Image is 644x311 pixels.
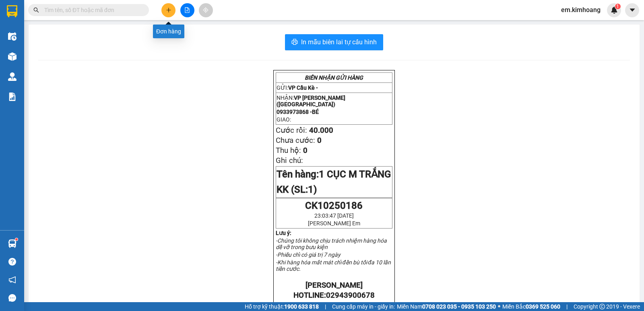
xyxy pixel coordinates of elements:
span: 1) [308,184,317,195]
button: file-add [180,3,194,17]
span: 1 CỤC M TRẮNG KK (SL: [277,169,391,195]
input: Tìm tên, số ĐT hoặc mã đơn [44,6,139,14]
span: Tên hàng: [277,169,391,195]
span: Miền Nam [397,302,496,311]
span: Cung cấp máy in - giấy in: [332,302,395,311]
strong: BIÊN NHẬN GỬI HÀNG [305,74,363,81]
span: aim [203,7,208,13]
img: solution-icon [8,93,17,101]
span: Thu hộ: [276,146,301,155]
p: NHẬN: [277,95,392,107]
img: warehouse-icon [8,239,17,248]
span: caret-down [629,6,636,14]
span: 0 [303,146,308,155]
span: Hỗ trợ kỹ thuật: [245,302,319,311]
strong: 0708 023 035 - 0935 103 250 [422,303,496,310]
span: notification [8,276,16,284]
img: warehouse-icon [8,72,17,81]
button: caret-down [625,3,639,17]
span: VP [PERSON_NAME] ([GEOGRAPHIC_DATA]) [277,95,345,107]
span: 02943900678 [326,291,375,300]
span: em.kimhoang [555,5,607,15]
strong: 0369 525 060 [526,303,560,310]
p: GỬI: [277,84,392,91]
img: warehouse-icon [8,52,17,61]
img: warehouse-icon [8,32,17,41]
span: ⚪️ [498,305,500,308]
span: printer [291,39,298,46]
span: | [566,302,568,311]
span: Cước rồi: [276,126,307,135]
span: In mẫu biên lai tự cấu hình [301,37,377,47]
span: Miền Bắc [502,302,560,311]
span: CK10250186 [305,200,363,211]
span: 0933973868 - [277,109,319,115]
strong: [PERSON_NAME] [305,281,363,290]
span: question-circle [8,258,16,266]
button: printerIn mẫu biên lai tự cấu hình [285,34,383,50]
span: 23:03:47 [DATE] [314,212,354,219]
strong: HOTLINE: [293,291,375,300]
span: BÉ [312,109,319,115]
span: 0 [317,136,322,145]
span: [PERSON_NAME] Em [308,220,360,227]
span: GIAO: [277,116,291,123]
em: -Khi hàng hóa mất mát chỉ đền bù tối đa 10 lần tiền cước. [276,259,391,272]
span: 40.000 [309,126,333,135]
span: file-add [184,7,190,13]
sup: 1 [15,238,18,241]
span: search [33,7,39,13]
strong: 1900 633 818 [284,303,319,310]
span: | [325,302,326,311]
sup: 1 [615,4,621,9]
strong: Lưu ý: [276,230,291,236]
span: message [8,294,16,302]
div: Đơn hàng [153,25,184,38]
span: copyright [599,304,605,309]
button: aim [199,3,213,17]
img: icon-new-feature [611,6,618,14]
span: plus [166,7,171,13]
button: plus [161,3,175,17]
img: logo-vxr [7,5,17,17]
em: -Phiếu chỉ có giá trị 7 ngày [276,251,341,258]
span: Ghi chú: [276,156,303,165]
span: VP Cầu Kè - [288,84,318,91]
span: 1 [616,4,619,9]
em: -Chúng tôi không chịu trách nhiệm hàng hóa dễ vỡ trong bưu kiện [276,237,387,250]
span: Chưa cước: [276,136,315,145]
